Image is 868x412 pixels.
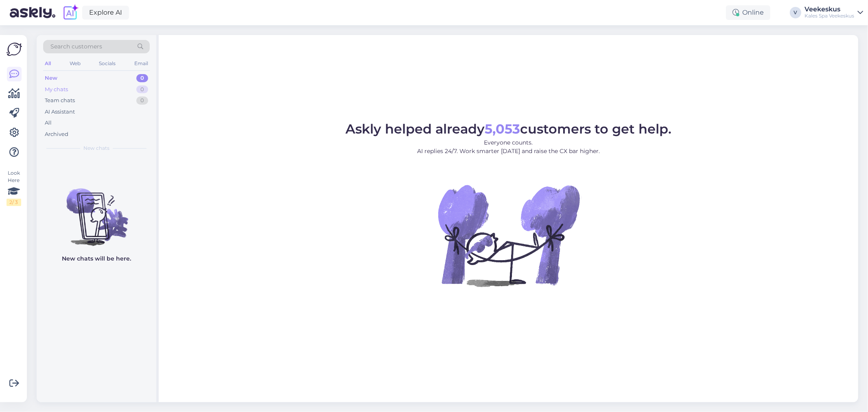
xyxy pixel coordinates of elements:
[43,58,52,69] div: All
[726,5,770,20] div: Online
[805,6,854,13] div: Veekeskus
[435,162,582,309] img: No Chat active
[485,121,520,137] b: 5,053
[136,96,148,105] div: 0
[45,119,52,127] div: All
[7,169,21,206] div: Look Here
[45,130,68,138] div: Archived
[7,42,22,57] img: Askly Logo
[45,74,57,82] div: New
[790,7,801,18] div: V
[805,13,854,19] div: Kales Spa Veekeskus
[345,138,671,156] p: Everyone counts. AI replies 24/7. Work smarter [DATE] and raise the CX bar higher.
[45,85,68,94] div: My chats
[136,74,148,82] div: 0
[136,85,148,94] div: 0
[133,58,150,69] div: Email
[68,58,82,69] div: Web
[50,42,102,51] span: Search customers
[97,58,117,69] div: Socials
[7,199,21,206] div: 2 / 3
[83,145,109,152] span: New chats
[37,174,156,247] img: No chats
[82,6,129,20] a: Explore AI
[805,6,863,19] a: VeekeskusKales Spa Veekeskus
[62,254,131,263] p: New chats will be here.
[45,108,75,116] div: AI Assistant
[345,121,671,137] span: Askly helped already customers to get help.
[62,4,79,21] img: explore-ai
[45,96,75,105] div: Team chats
